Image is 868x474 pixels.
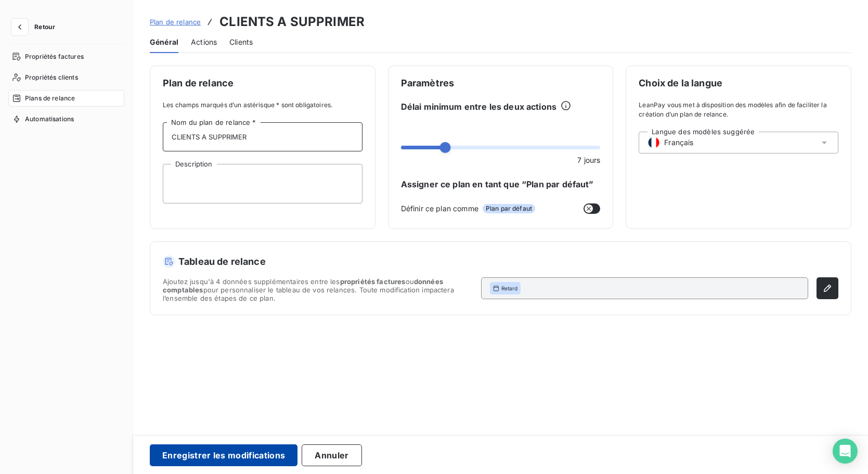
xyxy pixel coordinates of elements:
[8,19,63,35] button: Retour
[8,90,124,107] a: Plans de relance
[25,73,78,82] span: Propriétés clients
[483,204,535,213] span: Plan par défaut
[8,69,124,86] a: Propriétés clients
[302,444,361,466] button: Annuler
[401,203,478,214] span: Définir ce plan comme
[219,12,365,31] h3: CLIENTS A SUPPRIMER
[664,137,693,148] span: Français
[25,52,84,61] span: Propriétés factures
[501,285,518,292] span: Retard
[150,37,178,47] span: Général
[340,277,406,286] span: propriétés factures
[163,277,443,294] span: données comptables
[401,79,601,88] span: Paramètres
[150,444,297,466] button: Enregistrer les modifications
[25,94,75,103] span: Plans de relance
[639,100,838,119] span: LeanPay vous met à disposition des modèles afin de faciliter la création d’un plan de relance.
[229,37,253,47] span: Clients
[34,24,55,30] span: Retour
[8,111,124,127] a: Automatisations
[25,114,74,124] span: Automatisations
[163,79,362,88] span: Plan de relance
[191,37,217,47] span: Actions
[401,100,556,113] span: Délai minimum entre les deux actions
[8,48,124,65] a: Propriétés factures
[163,254,838,269] h5: Tableau de relance
[401,178,601,190] span: Assigner ce plan en tant que “Plan par défaut”
[833,439,858,464] div: Open Intercom Messenger
[163,277,473,302] span: Ajoutez jusqu'à 4 données supplémentaires entre les ou pour personnaliser le tableau de vos relan...
[577,155,600,165] span: 7 jours
[163,122,362,151] input: placeholder
[639,79,838,88] span: Choix de la langue
[150,17,201,27] a: Plan de relance
[150,18,201,26] span: Plan de relance
[163,100,362,110] span: Les champs marqués d’un astérisque * sont obligatoires.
